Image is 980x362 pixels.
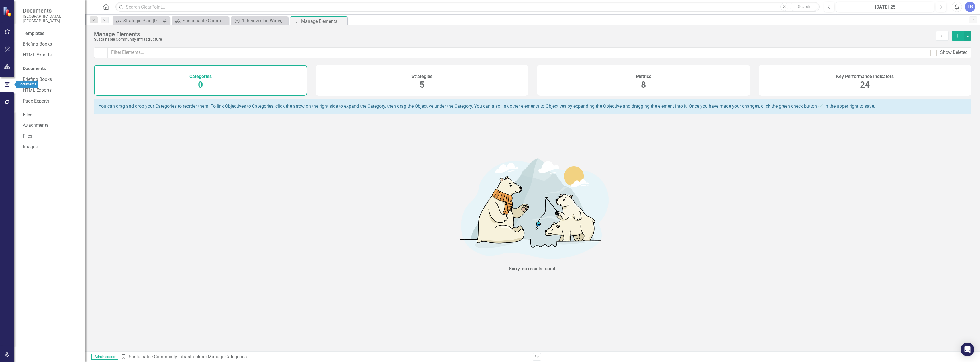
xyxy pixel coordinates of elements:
[798,4,810,9] span: Search
[940,49,968,56] div: Show Deleted
[23,41,80,48] a: Briefing Books
[3,7,13,17] img: ClearPoint Strategy
[790,3,818,11] button: Search
[860,80,870,90] span: 24
[94,37,933,42] div: Sustainable Community Infrastructure
[232,17,287,24] a: 1. Reinvest in Water, Sewer, and Solid Waste Systems
[23,14,80,23] small: [GEOGRAPHIC_DATA], [GEOGRAPHIC_DATA]
[301,18,346,25] div: Manage Elements
[23,87,80,94] a: HTML Exports
[411,74,432,79] h4: Strategies
[965,2,975,12] button: LB
[447,150,618,264] img: No results found
[23,133,80,140] a: Files
[129,354,205,359] a: Sustainable Community Infrastructure
[23,7,80,14] span: Documents
[23,98,80,105] a: Page Exports
[115,2,820,12] input: Search ClearPoint...
[94,31,933,37] div: Manage Elements
[836,74,894,79] h4: Key Performance Indicators
[121,354,528,360] div: » Manage Categories
[509,266,557,272] div: Sorry, no results found.
[23,122,80,129] a: Attachments
[23,52,80,58] a: HTML Exports
[123,17,161,24] div: Strategic Plan [DATE]-[DATE]
[198,80,203,90] span: 0
[242,17,287,24] div: 1. Reinvest in Water, Sewer, and Solid Waste Systems
[173,17,227,24] a: Sustainable Community Infrastructure
[23,144,80,150] a: Images
[189,74,212,79] h4: Categories
[420,80,424,90] span: 5
[961,343,974,356] div: Open Intercom Messenger
[636,74,651,79] h4: Metrics
[107,47,927,58] input: Filter Elements...
[23,112,80,118] div: Files
[23,66,80,72] div: Documents
[23,30,80,37] div: Templates
[114,17,161,24] a: Strategic Plan [DATE]-[DATE]
[16,81,38,88] div: Documents
[91,354,118,360] span: Administrator
[183,17,227,24] div: Sustainable Community Infrastructure
[94,99,971,114] div: You can drag and drop your Categories to reorder them. To link Objectives to Categories, click th...
[836,2,934,12] button: [DATE]-25
[641,80,646,90] span: 8
[838,4,932,11] div: [DATE]-25
[23,76,80,83] a: Briefing Books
